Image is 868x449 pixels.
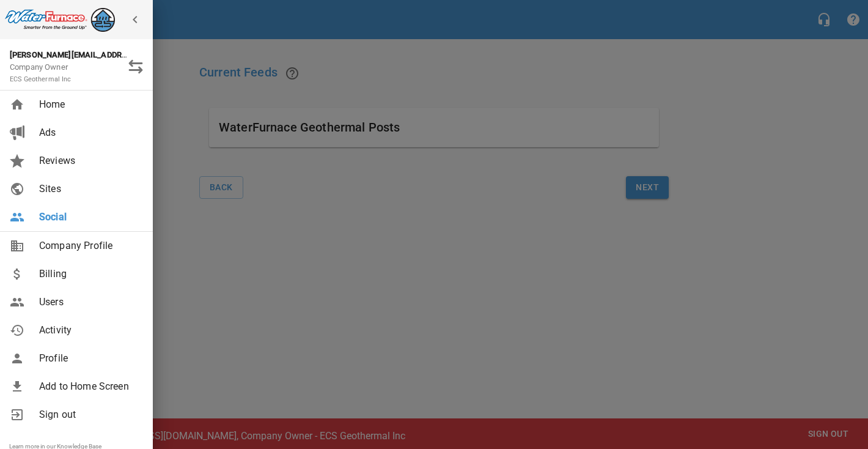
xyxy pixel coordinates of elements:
span: Reviews [39,154,138,168]
span: Add to Home Screen [39,379,138,394]
span: Company Owner [10,62,72,84]
span: Home [39,97,138,112]
span: Activity [39,323,138,338]
span: Profile [39,351,138,366]
span: Users [39,295,138,310]
span: Sites [39,182,138,196]
span: Billing [39,267,138,281]
span: Social [39,210,138,224]
span: Ads [39,125,138,140]
button: Switch Role [121,52,150,81]
span: Sign out [39,407,138,422]
img: waterfurnace_logo.png [5,5,115,32]
strong: [PERSON_NAME][EMAIL_ADDRESS][DOMAIN_NAME] [10,50,200,59]
span: Company Profile [39,239,138,253]
small: ECS Geothermal Inc [10,75,72,83]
